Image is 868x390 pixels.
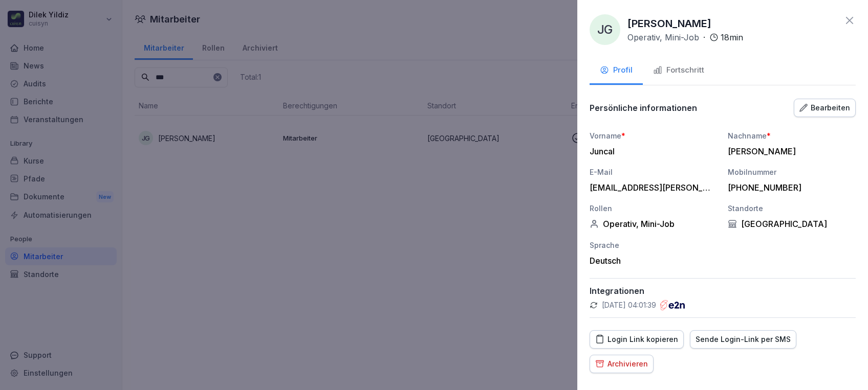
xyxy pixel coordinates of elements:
button: Login Link kopieren [590,330,684,349]
div: Operativ, Mini-Job [590,219,718,229]
p: Integrationen [590,286,856,296]
div: Profil [600,64,633,76]
div: [EMAIL_ADDRESS][PERSON_NAME][DOMAIN_NAME] [590,182,712,193]
div: Fortschritt [653,64,704,76]
div: JG [590,14,620,45]
button: Sende Login-Link per SMS [690,330,796,349]
p: Persönliche informationen [590,103,697,113]
div: Sende Login-Link per SMS [696,334,791,345]
div: Vorname [590,130,718,141]
div: Mobilnummer [728,167,856,177]
button: Profil [590,57,643,85]
p: [DATE] 04:01:39 [602,300,656,310]
div: [PERSON_NAME] [728,146,851,156]
button: Archivieren [590,355,654,373]
div: Deutsch [590,256,718,266]
div: [GEOGRAPHIC_DATA] [728,219,856,229]
div: Nachname [728,130,856,141]
div: Bearbeiten [799,102,850,113]
div: [PHONE_NUMBER] [728,182,851,193]
button: Bearbeiten [794,99,856,117]
img: e2n.png [660,300,685,310]
p: Operativ, Mini-Job [627,31,699,43]
div: Rollen [590,203,718,214]
div: Archivieren [595,358,648,370]
div: · [627,31,743,43]
div: E-Mail [590,167,718,177]
div: Standorte [728,203,856,214]
div: Sprache [590,240,718,250]
button: Fortschritt [643,57,714,85]
p: [PERSON_NAME] [627,16,711,31]
div: Login Link kopieren [595,334,678,345]
div: Juncal [590,146,712,156]
p: 18 min [721,31,743,43]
